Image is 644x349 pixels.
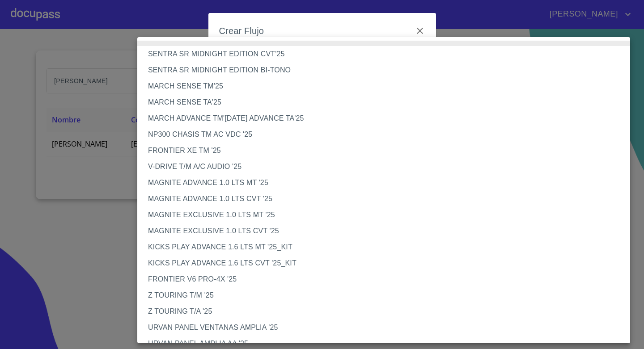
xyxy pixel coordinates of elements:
li: FRONTIER V6 PRO-4X '25 [137,271,637,287]
li: URVAN PANEL VENTANAS AMPLIA '25 [137,320,637,336]
li: FRONTIER XE TM '25 [137,143,637,159]
li: MAGNITE EXCLUSIVE 1.0 LTS CVT '25 [137,223,637,239]
li: KICKS PLAY ADVANCE 1.6 LTS MT '25_KIT [137,239,637,255]
li: MAGNITE ADVANCE 1.0 LTS MT '25 [137,175,637,191]
li: MARCH SENSE TA'25 [137,94,637,110]
li: SENTRA SR MIDNIGHT EDITION CVT'25 [137,46,637,62]
li: Z TOURING T/A '25 [137,303,637,320]
li: Z TOURING T/M '25 [137,287,637,303]
li: V-DRIVE T/M A/C AUDIO '25 [137,159,637,175]
li: SENTRA SR MIDNIGHT EDITION BI-TONO [137,62,637,78]
li: MARCH SENSE TM'25 [137,78,637,94]
li: KICKS PLAY ADVANCE 1.6 LTS CVT '25_KIT [137,255,637,271]
li: NP300 CHASIS TM AC VDC '25 [137,126,637,143]
li: MAGNITE ADVANCE 1.0 LTS CVT '25 [137,191,637,207]
li: MAGNITE EXCLUSIVE 1.0 LTS MT '25 [137,207,637,223]
li: MARCH ADVANCE TM'[DATE] ADVANCE TA'25 [137,110,637,126]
